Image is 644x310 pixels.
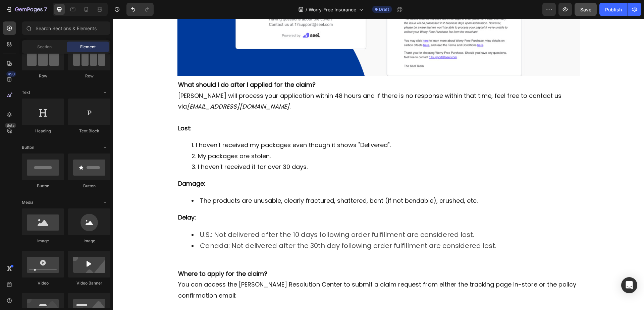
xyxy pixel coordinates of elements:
[78,143,466,153] li: I haven't received it for over 30 days.
[22,73,64,79] div: Row
[65,260,466,282] p: You can access the [PERSON_NAME] Resolution Center to submit a claim request from either the trac...
[78,177,466,187] li: The products are unusable, clearly fractured, shattered, bent (if not bendable), crushed, etc.
[100,197,110,208] span: Toggle open
[3,3,50,16] button: 7
[100,142,110,153] span: Toggle open
[68,73,110,79] div: Row
[65,105,78,114] strong: Lost:
[22,199,34,205] span: Media
[100,87,110,98] span: Toggle open
[44,5,47,13] p: 7
[22,128,64,134] div: Heading
[78,288,466,299] li: - The Tracking Page
[575,3,597,16] button: Save
[580,7,591,12] span: Save
[599,3,628,16] button: Publish
[621,277,637,293] div: Open Intercom Messenger
[379,6,389,12] span: Draft
[22,183,64,189] div: Button
[22,280,64,286] div: Video
[65,194,83,203] strong: Delay:
[309,6,356,13] span: Worry-Free Insurance
[68,128,110,134] div: Text Block
[74,83,176,92] u: [EMAIL_ADDRESS][DOMAIN_NAME]
[87,222,383,232] span: Canada: Not delivered after the 30th day following order fulfillment are considered lost.
[68,280,110,286] div: Video Banner
[126,3,154,16] div: Undo/Redo
[22,21,110,35] input: Search Sections & Elements
[22,89,30,96] span: Text
[65,62,203,70] strong: What should I do after I applied for the claim?
[68,183,110,189] div: Button
[78,121,466,132] li: I haven't received my packages even though it shows "Delivered".
[65,72,466,94] p: [PERSON_NAME] will process your application within 48 hours and if there is no response within th...
[113,19,644,310] iframe: Design area
[80,44,96,50] span: Element
[78,132,466,143] li: My packages are stolen.
[5,123,16,128] div: Beta
[87,211,361,221] span: U.S.: Not delivered after the 10 days following order fulfillment are considered lost.
[68,238,110,244] div: Image
[306,6,307,13] span: /
[37,44,52,50] span: Section
[605,6,622,13] div: Publish
[6,71,16,77] div: 450
[22,238,64,244] div: Image
[65,251,154,259] strong: Where to apply for the claim?
[65,161,92,169] strong: Damage:
[22,144,34,150] span: Button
